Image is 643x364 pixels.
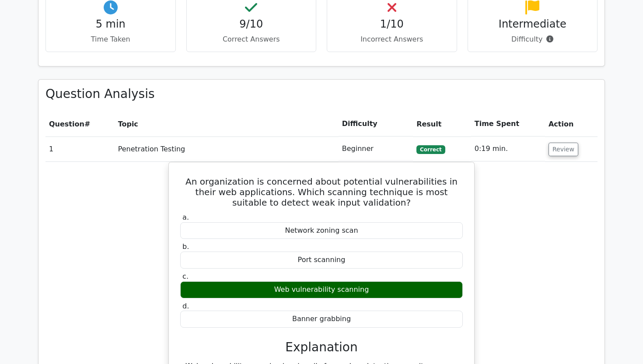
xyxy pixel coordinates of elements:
th: # [45,112,115,136]
td: 0:19 min. [471,136,545,161]
p: Time Taken [53,34,168,45]
div: Network zoning scan [180,222,463,239]
div: Port scanning [180,252,463,269]
span: b. [182,242,189,251]
span: d. [182,302,189,310]
h4: Intermediate [475,18,591,31]
span: Correct [416,145,445,154]
p: Incorrect Answers [334,34,450,45]
h4: 9/10 [194,18,309,31]
th: Topic [115,112,339,136]
div: Banner grabbing [180,311,463,328]
h3: Explanation [185,340,458,355]
h4: 1/10 [334,18,450,31]
p: Difficulty [475,34,591,45]
p: Correct Answers [194,34,309,45]
div: Web vulnerability scanning [180,281,463,298]
h4: 5 min [53,18,168,31]
button: Review [549,143,578,156]
span: c. [182,272,189,280]
th: Result [413,112,471,136]
span: Question [49,120,84,128]
td: 1 [45,136,115,161]
td: Penetration Testing [115,136,339,161]
th: Time Spent [471,112,545,136]
span: a. [182,213,189,221]
th: Difficulty [339,112,413,136]
td: Beginner [339,136,413,161]
h3: Question Analysis [45,87,598,101]
th: Action [545,112,598,136]
h5: An organization is concerned about potential vulnerabilities in their web applications. Which sca... [179,176,464,208]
